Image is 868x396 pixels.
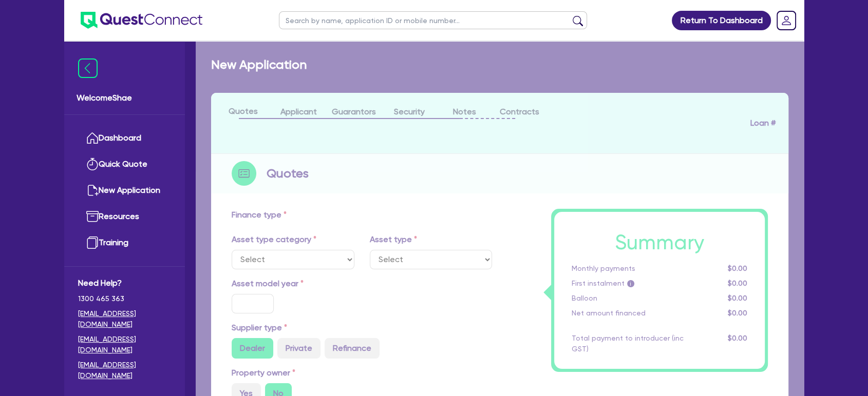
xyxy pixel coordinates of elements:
[78,277,171,289] span: Need Help?
[672,11,771,30] a: Return To Dashboard
[78,230,171,256] a: Training
[78,177,171,204] a: New Application
[86,210,99,223] img: resources
[78,293,171,304] span: 1300 465 363
[78,151,171,177] a: Quick Quote
[86,236,99,249] img: training
[86,184,99,196] img: new-application
[773,7,800,34] a: Dropdown toggle
[81,12,202,29] img: quest-connect-logo-blue
[279,11,587,29] input: Search by name, application ID or mobile number...
[86,158,99,170] img: quick-quote
[77,92,173,104] span: Welcome Shae
[78,58,98,78] img: icon-menu-close
[78,125,171,151] a: Dashboard
[78,204,171,230] a: Resources
[78,334,171,355] a: [EMAIL_ADDRESS][DOMAIN_NAME]
[78,360,171,381] a: [EMAIL_ADDRESS][DOMAIN_NAME]
[78,308,171,330] a: [EMAIL_ADDRESS][DOMAIN_NAME]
